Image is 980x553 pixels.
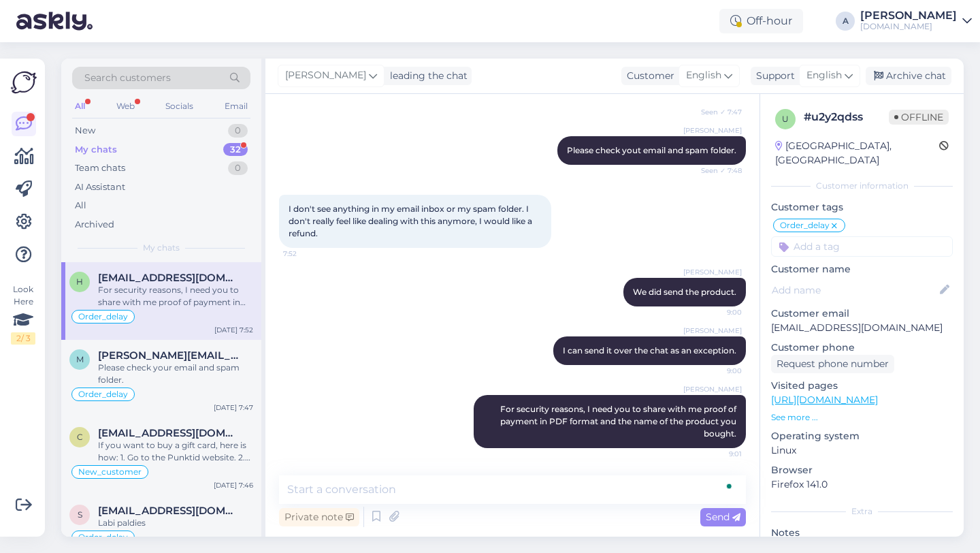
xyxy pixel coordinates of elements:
span: h3s0q4mq@anonaddy.me [98,272,240,284]
span: [PERSON_NAME] [683,326,742,336]
span: Order_delay [78,390,128,398]
p: Notes [771,526,953,540]
p: Firefox 141.0 [771,477,953,492]
span: Send [706,511,740,523]
span: 9:01 [691,449,742,459]
span: [PERSON_NAME] [285,68,366,83]
span: [PERSON_NAME] [683,125,742,136]
div: leading the chat [385,69,468,83]
div: Archived [75,218,114,232]
div: Labi paldies [98,517,253,529]
div: [DATE] 7:46 [214,480,253,490]
span: caubimuniz@gmail.com [98,427,240,439]
span: Offline [889,110,949,125]
span: u [782,114,789,124]
input: Add a tag [771,236,953,257]
div: 0 [228,161,248,175]
span: I can send it over the chat as an exception. [563,345,736,355]
div: My chats [75,143,117,157]
span: mathias.talo@outlook.com [98,349,240,362]
span: Seen ✓ 7:48 [691,165,742,176]
p: Browser [771,463,953,477]
div: All [75,199,86,212]
div: # u2y2qdss [804,109,889,125]
a: [URL][DOMAIN_NAME] [771,394,878,406]
p: See more ... [771,411,953,424]
span: Seen ✓ 7:47 [691,107,742,117]
div: 2 / 3 [11,332,35,345]
div: Team chats [75,161,125,175]
div: 0 [228,124,248,138]
span: c [77,432,83,442]
p: [EMAIL_ADDRESS][DOMAIN_NAME] [771,321,953,335]
span: s [78,509,82,520]
p: Customer phone [771,341,953,355]
span: My chats [143,242,180,254]
span: Order_delay [780,221,830,230]
p: Customer email [771,306,953,321]
div: [GEOGRAPHIC_DATA], [GEOGRAPHIC_DATA] [775,139,939,168]
span: For security reasons, I need you to share with me proof of payment in PDF format and the name of ... [500,404,738,439]
div: Support [751,69,795,83]
span: I don't see anything in my email inbox or my spam folder. I don't really feel like dealing with t... [289,204,534,238]
span: m [76,354,84,364]
div: If you want to buy a gift card, here is how: 1. Go to the Punktid website. 2. Find the gift cards... [98,439,253,464]
span: 9:00 [691,366,742,376]
div: Customer information [771,180,953,192]
span: Order_delay [78,533,128,541]
span: New_customer [78,468,142,476]
div: New [75,124,95,138]
span: We did send the product. [633,287,736,297]
div: [DOMAIN_NAME] [860,21,957,32]
p: Customer name [771,262,953,276]
div: AI Assistant [75,180,125,194]
div: For security reasons, I need you to share with me proof of payment in PDF format and the name of ... [98,284,253,309]
div: Off-hour [719,9,803,33]
p: Operating system [771,429,953,443]
span: 7:52 [283,249,334,259]
textarea: To enrich screen reader interactions, please activate Accessibility in Grammarly extension settings [279,475,746,504]
div: [DATE] 7:52 [214,325,253,335]
span: [PERSON_NAME] [683,267,742,277]
div: [PERSON_NAME] [860,10,957,21]
p: Customer tags [771,200,953,215]
a: [PERSON_NAME][DOMAIN_NAME] [860,10,972,32]
p: Visited pages [771,379,953,393]
span: h [76,276,83,287]
div: Private note [279,508,359,526]
span: Order_delay [78,313,128,321]
span: [PERSON_NAME] [683,384,742,394]
div: Email [222,97,250,115]
div: A [836,12,855,31]
span: stanislavcikainese49@gmail.com [98,505,240,517]
div: All [72,97,88,115]
p: Linux [771,443,953,458]
span: 9:00 [691,307,742,317]
div: Web [114,97,137,115]
div: Extra [771,505,953,518]
span: Search customers [84,71,171,85]
div: Customer [621,69,674,83]
div: Archive chat [866,67,951,85]
span: English [806,68,842,83]
img: Askly Logo [11,69,37,95]
span: English [686,68,721,83]
div: Request phone number [771,355,894,373]
div: Please check your email and spam folder. [98,362,253,386]
div: Look Here [11,283,35,345]
div: Socials [163,97,196,115]
span: Please check yout email and spam folder. [567,145,736,155]
input: Add name [772,283,937,298]
div: 32 [223,143,248,157]
div: [DATE] 7:47 [214,402,253,413]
